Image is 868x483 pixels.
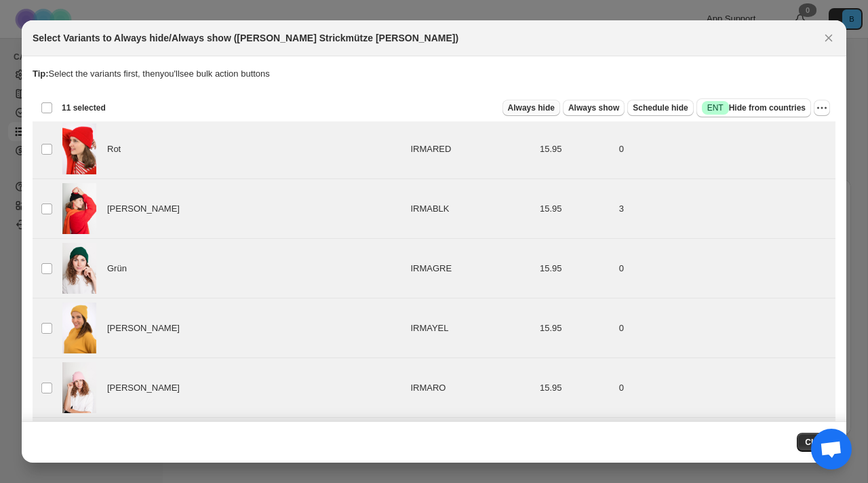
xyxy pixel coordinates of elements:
td: 15.95 [536,418,615,478]
td: 0 [615,358,835,418]
td: 15.95 [536,298,615,358]
strong: Tip: [33,69,49,79]
td: IRMAGRE [406,239,536,298]
span: [PERSON_NAME] [107,322,187,335]
td: IRMAPI [406,418,536,478]
a: Chat abierto [811,429,852,469]
td: IRMARED [406,119,536,179]
span: [PERSON_NAME] [107,381,187,395]
h2: Select Variants to Always hide/Always show ([PERSON_NAME] Strickmütze [PERSON_NAME]) [33,31,458,45]
td: 15.95 [536,119,615,179]
button: Always show [563,100,625,116]
span: [PERSON_NAME] [107,202,187,216]
td: 0 [615,119,835,179]
button: SuccessENTHide from countries [696,98,811,117]
td: IRMAYEL [406,298,536,358]
span: Always hide [508,102,555,113]
td: 15.95 [536,239,615,298]
td: 3 [615,179,835,239]
img: BananasHatIrmadarkgreen.jpg [62,243,96,294]
button: More actions [814,100,830,116]
td: IRMABLK [406,179,536,239]
td: 0 [615,298,835,358]
span: 11 selected [62,102,106,113]
p: Select the variants first, then you'll see bulk action buttons [33,67,835,81]
button: Always hide [502,100,560,116]
span: Rot [107,142,128,156]
span: Close [805,437,827,448]
img: IRMAREDMutzeIrmarot.webp [62,123,96,174]
td: 15.95 [536,179,615,239]
img: IRMAYELIrmagelb.webp [62,303,96,353]
img: BananasHatIrmarosa.jpg [62,362,96,413]
img: Pullover-Moa-red_06ef1514-b42b-4a87-9c01-5853c0c7dd45.jpg [62,183,96,234]
td: 0 [615,239,835,298]
span: Schedule hide [633,102,688,113]
button: Schedule hide [627,100,693,116]
button: Close [797,433,835,452]
td: 15.95 [536,358,615,418]
span: Grün [107,262,134,275]
td: 0 [615,418,835,478]
span: Hide from countries [702,101,806,115]
button: Close [819,28,838,47]
span: ENT [707,102,724,113]
td: IRMARO [406,358,536,418]
span: Always show [568,102,619,113]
